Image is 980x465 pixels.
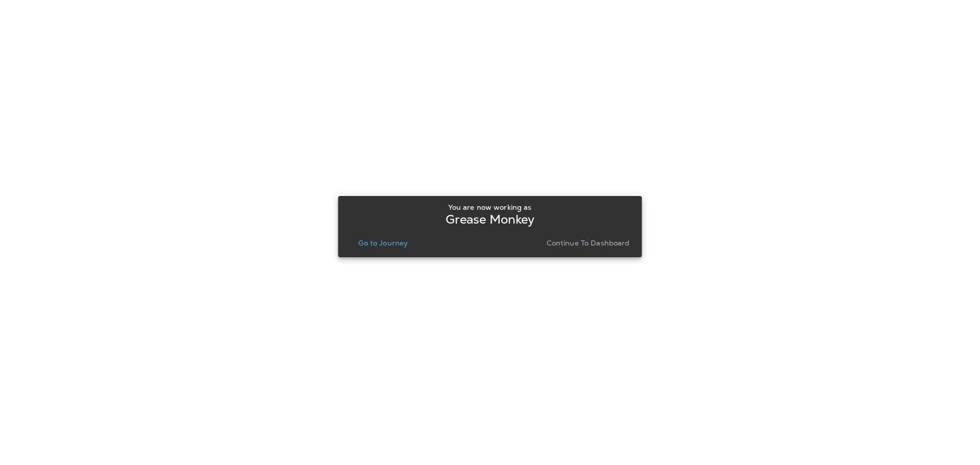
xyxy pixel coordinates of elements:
p: Continue to Dashboard [547,239,630,247]
p: Go to Journey [358,239,408,247]
p: Grease Monkey [446,215,535,224]
button: Go to Journey [354,236,412,250]
p: You are now working as [448,203,531,211]
button: Continue to Dashboard [543,236,634,250]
